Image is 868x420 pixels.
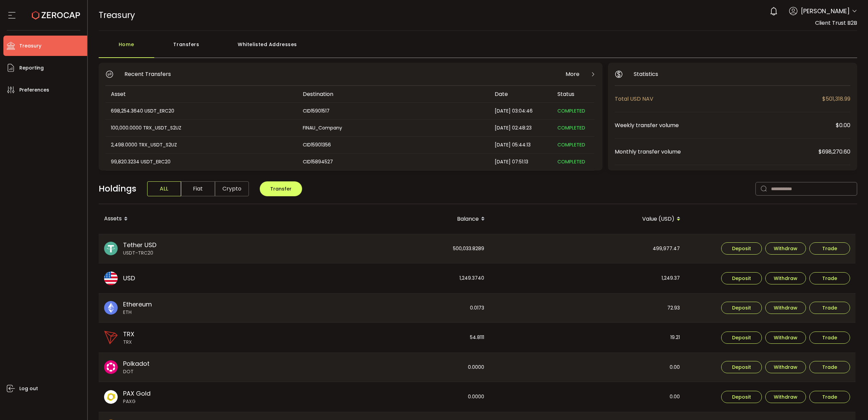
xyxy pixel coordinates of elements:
[123,398,151,405] span: PAXG
[489,141,552,149] div: [DATE] 05:44:13
[489,90,552,98] div: Date
[105,90,297,98] div: Asset
[99,182,136,195] span: Holdings
[123,309,152,316] span: ETH
[124,70,171,78] span: Recent Transfers
[716,147,868,420] iframe: Chat Widget
[297,90,489,98] div: Destination
[123,274,135,283] span: USD
[105,107,297,115] div: 698,254.3640 USDT_ERC20
[490,263,685,293] div: 1,249.37
[270,185,292,192] span: Transfer
[104,301,118,315] img: eth_portfolio.svg
[822,95,850,103] span: $501,318.99
[105,141,297,149] div: 2,498.0000 TRX_USDT_S2UZ
[19,41,41,51] span: Treasury
[295,353,490,382] div: 0.0000
[295,234,490,263] div: 500,033.8289
[99,213,295,225] div: Assets
[557,124,585,131] span: COMPLETED
[490,382,685,412] div: 0.00
[104,360,118,374] img: dot_portfolio.svg
[104,272,118,285] img: usd_portfolio.svg
[19,63,44,73] span: Reporting
[557,158,585,165] span: COMPLETED
[123,240,156,249] span: Tether USD
[801,6,850,16] span: [PERSON_NAME]
[836,121,850,129] span: $0.00
[123,339,134,346] span: TRX
[104,331,118,344] img: trx_portfolio.png
[490,213,686,225] div: Value (USD)
[123,249,156,257] span: USDT-TRC20
[557,141,585,148] span: COMPLETED
[295,294,490,323] div: 0.0173
[489,158,552,166] div: [DATE] 07:51:13
[490,323,685,353] div: 19.21
[123,359,150,368] span: Polkadot
[123,389,151,398] span: PAX Gold
[99,38,154,58] div: Home
[123,329,134,339] span: TRX
[297,141,489,149] div: CID15901356
[154,38,219,58] div: Transfers
[297,124,489,132] div: FINAU_Company
[260,181,302,196] button: Transfer
[99,9,135,21] span: Treasury
[615,147,818,156] span: Monthly transfer volume
[552,90,594,98] div: Status
[489,107,552,115] div: [DATE] 03:04:46
[19,384,38,394] span: Log out
[104,242,118,255] img: usdt_portfolio.svg
[490,353,685,382] div: 0.00
[105,158,297,166] div: 99,820.3234 USDT_ERC20
[295,382,490,412] div: 0.0000
[297,107,489,115] div: CID15901517
[295,323,490,353] div: 54.8111
[566,70,579,78] span: More
[297,158,489,166] div: CID15894527
[219,38,316,58] div: Whitelisted Addresses
[19,85,49,95] span: Preferences
[557,107,585,114] span: COMPLETED
[634,70,658,78] span: Statistics
[615,95,822,103] span: Total USD NAV
[105,124,297,132] div: 100,000.0000 TRX_USDT_S2UZ
[104,390,118,404] img: paxg_portfolio.svg
[295,213,490,225] div: Balance
[490,234,685,263] div: 499,977.47
[123,300,152,309] span: Ethereum
[123,368,150,375] span: DOT
[147,181,181,196] span: ALL
[489,124,552,132] div: [DATE] 02:48:23
[490,294,685,323] div: 72.93
[181,181,215,196] span: Fiat
[215,181,249,196] span: Crypto
[295,263,490,293] div: 1,249.3740
[815,19,857,27] span: Client Trust B2B
[615,121,836,129] span: Weekly transfer volume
